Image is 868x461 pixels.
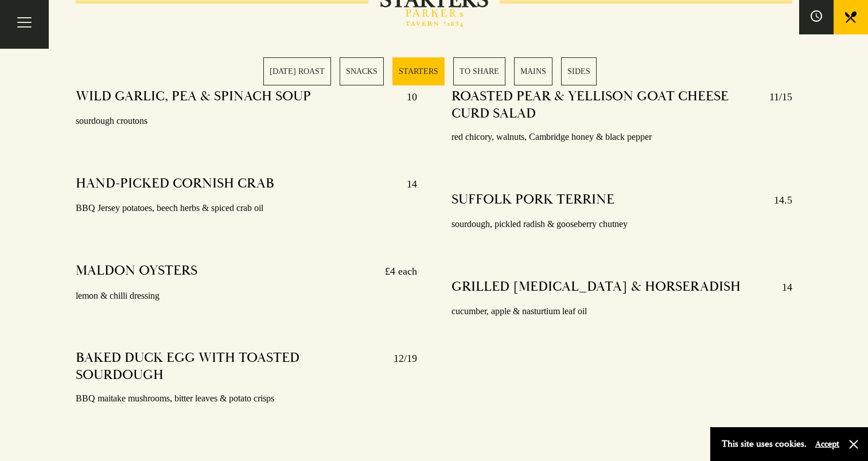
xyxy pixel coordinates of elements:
[76,390,417,407] p: BBQ maitake mushrooms, bitter leaves & potato crisps
[373,262,417,280] p: £4 each
[451,278,741,296] h4: GRILLED [MEDICAL_DATA] & HORSERADISH
[76,349,382,384] h4: BAKED DUCK EGG WITH TOASTED SOURDOUGH
[848,439,859,450] button: Close and accept
[263,57,331,85] a: 1 / 6
[514,57,552,85] a: 5 / 6
[392,57,445,85] a: 3 / 6
[770,278,792,296] p: 14
[76,288,417,304] p: lemon & chilli dressing
[76,200,417,217] p: BBQ Jersey potatoes, beech herbs & spiced crab oil
[76,175,274,193] h4: HAND-PICKED CORNISH CRAB
[395,175,417,193] p: 14
[453,57,505,85] a: 4 / 6
[722,436,807,452] p: This site uses cookies.
[762,191,792,209] p: 14.5
[76,113,417,130] p: sourdough croutons
[451,191,614,209] h4: SUFFOLK PORK TERRINE
[815,439,839,450] button: Accept
[451,303,792,320] p: cucumber, apple & nasturtium leaf oil
[561,57,597,85] a: 6 / 6
[451,129,792,146] p: red chicory, walnuts, Cambridge honey & black pepper
[451,216,792,233] p: sourdough, pickled radish & gooseberry chutney
[382,349,417,384] p: 12/19
[76,262,197,280] h4: MALDON OYSTERS
[340,57,384,85] a: 2 / 6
